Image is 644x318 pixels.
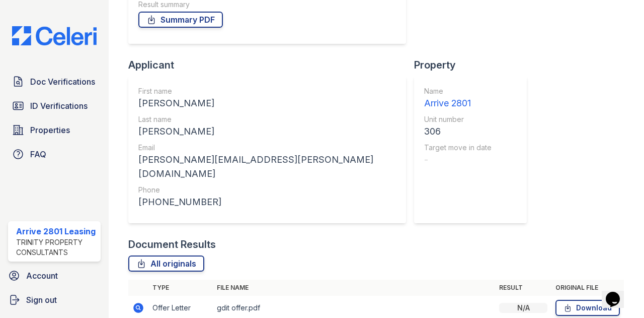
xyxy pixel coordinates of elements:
[30,100,88,112] span: ID Verifications
[30,76,95,88] span: Doc Verifications
[138,114,396,124] div: Last name
[8,96,101,116] a: ID Verifications
[8,120,101,140] a: Properties
[424,124,492,139] div: 306
[495,280,551,296] th: Result
[30,148,46,160] span: FAQ
[138,153,396,181] div: [PERSON_NAME][EMAIL_ADDRESS][PERSON_NAME][DOMAIN_NAME]
[148,280,213,296] th: Type
[424,153,492,167] div: -
[16,237,97,258] div: Trinity Property Consultants
[4,290,105,310] a: Sign out
[8,144,101,164] a: FAQ
[26,270,58,282] span: Account
[551,280,624,296] th: Original file
[213,280,495,296] th: File name
[424,96,492,110] div: Arrive 2801
[424,143,492,153] div: Target move in date
[424,114,492,124] div: Unit number
[16,225,97,237] div: Arrive 2801 Leasing
[30,124,70,136] span: Properties
[138,96,396,110] div: [PERSON_NAME]
[138,195,396,209] div: [PHONE_NUMBER]
[138,12,223,28] a: Summary PDF
[26,294,57,306] span: Sign out
[602,278,634,308] iframe: chat widget
[128,256,204,272] a: All originals
[128,237,216,251] div: Document Results
[4,266,105,286] a: Account
[4,26,105,45] img: CE_Logo_Blue-a8612792a0a2168367f1c8372b55b34899dd931a85d93a1a3d3e32e68fde9ad4.png
[424,86,492,110] a: Name Arrive 2801
[138,185,396,195] div: Phone
[499,303,547,313] div: N/A
[138,124,396,139] div: [PERSON_NAME]
[8,72,101,92] a: Doc Verifications
[138,86,396,96] div: First name
[555,300,620,316] a: Download
[138,143,396,153] div: Email
[128,58,414,72] div: Applicant
[424,86,492,96] div: Name
[414,58,535,72] div: Property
